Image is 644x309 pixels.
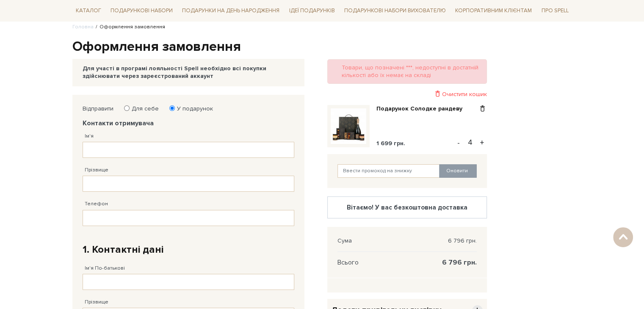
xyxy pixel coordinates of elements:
[85,200,108,208] label: Телефон
[341,3,449,18] a: Подарункові набори вихователю
[72,4,105,17] a: Каталог
[448,237,477,245] span: 6 796 грн.
[83,119,294,127] legend: Контакти отримувача
[72,24,94,30] a: Головна
[126,105,159,113] label: Для себе
[376,105,469,113] a: Подарунок Солодке рандеву
[83,243,294,256] h2: 1. Контактні дані
[94,23,165,31] li: Оформлення замовлення
[439,164,477,178] button: Оновити
[83,105,113,113] label: Відправити
[169,105,175,111] input: У подарунок
[452,3,535,18] a: Корпоративним клієнтам
[337,259,359,266] span: Всього
[337,164,440,178] input: Ввести промокод на знижку
[376,140,405,147] span: 1 699 грн.
[285,4,338,17] a: Ідеї подарунків
[107,4,176,17] a: Подарункові набори
[331,108,366,144] img: Подарунок Солодке рандеву
[85,166,108,174] label: Прізвище
[334,204,480,211] div: Вітаємо! У вас безкоштовна доставка
[337,237,352,245] span: Сума
[454,136,463,149] button: -
[85,265,125,272] label: Ім'я По-батькові
[85,298,108,306] label: Прізвище
[442,259,477,266] span: 6 796 грн.
[538,4,572,17] a: Про Spell
[72,38,572,56] h1: Оформлення замовлення
[179,4,283,17] a: Подарунки на День народження
[327,59,487,84] div: Товари, що позначені ***, недоступні в достатній кількості або їх немає на складі
[171,105,213,113] label: У подарунок
[85,132,94,140] label: Ім'я
[477,136,487,149] button: +
[83,65,294,80] div: Для участі в програмі лояльності Spell необхідно всі покупки здійснювати через зареєстрований акк...
[124,105,130,111] input: Для себе
[327,90,487,98] div: Очистити кошик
